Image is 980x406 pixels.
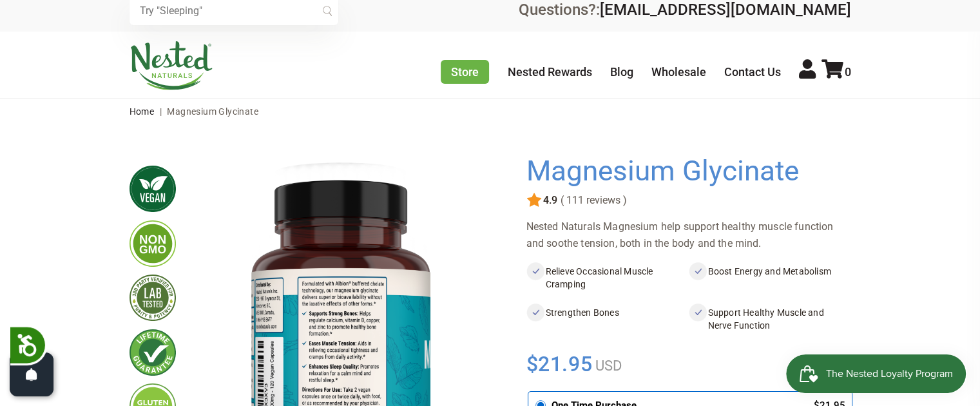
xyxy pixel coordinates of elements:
[519,2,851,17] div: Questions?:
[542,195,557,206] span: 4.9
[689,304,851,334] li: Support Healthy Muscle and Nerve Function
[557,195,627,206] span: ( 111 reviews )
[130,41,213,90] img: Nested Naturals
[610,65,633,79] a: Blog
[845,65,851,79] span: 0
[651,65,706,79] a: Wholesale
[821,65,851,79] a: 0
[508,65,592,79] a: Nested Rewards
[786,354,967,393] iframe: Button to open loyalty program pop-up
[130,275,176,321] img: thirdpartytested
[130,106,155,117] a: Home
[157,106,165,117] span: |
[592,358,622,374] span: USD
[526,218,851,252] div: Nested Naturals Magnesium help support healthy muscle function and soothe tension, both in the bo...
[10,353,53,396] button: Open
[526,304,689,334] li: Strengthen Bones
[689,262,851,293] li: Boost Energy and Metabolism
[526,350,593,378] span: $21.95
[526,262,689,293] li: Relieve Occasional Muscle Cramping
[130,220,176,267] img: gmofree
[130,99,851,124] nav: breadcrumbs
[167,106,258,117] span: Magnesium Glycinate
[130,329,176,376] img: lifetimeguarantee
[526,155,845,188] h1: Magnesium Glycinate
[724,65,781,79] a: Contact Us
[441,60,489,84] a: Store
[130,166,176,212] img: vegan
[600,1,851,19] a: [EMAIL_ADDRESS][DOMAIN_NAME]
[526,193,542,208] img: star.svg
